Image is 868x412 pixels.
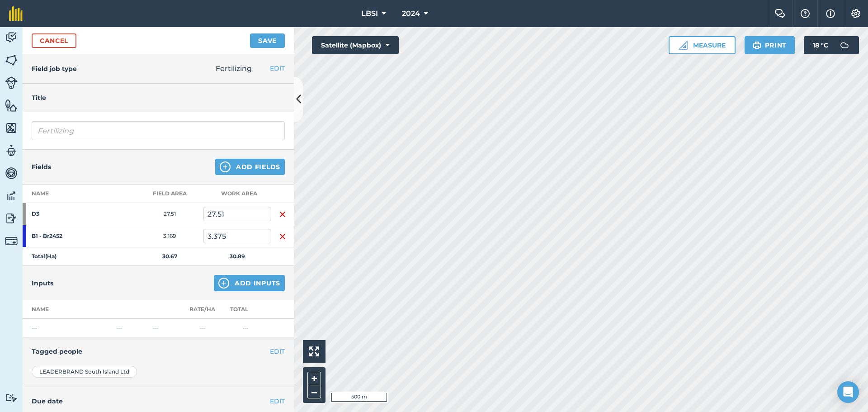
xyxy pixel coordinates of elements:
[32,162,51,172] h4: Fields
[753,40,761,51] img: svg+xml;base64,PHN2ZyB4bWxucz0iaHR0cDovL3d3dy53My5vcmcvMjAwMC9zdmciIHdpZHRoPSIxOSIgaGVpZ2h0PSIyNC...
[837,381,859,403] div: Open Intercom Messenger
[32,93,285,103] h4: Title
[307,372,321,385] button: +
[279,231,286,242] img: svg+xml;base64,PHN2ZyB4bWxucz0iaHR0cDovL3d3dy53My5vcmcvMjAwMC9zdmciIHdpZHRoPSIxNiIgaGVpZ2h0PSIyNC...
[219,319,271,337] td: —
[5,166,18,180] img: svg+xml;base64,PD94bWwgdmVyc2lvbj0iMS4wIiBlbmNvZGluZz0idXRmLTgiPz4KPCEtLSBHZW5lcmF0b3I6IEFkb2JlIE...
[5,212,18,225] img: svg+xml;base64,PD94bWwgdmVyc2lvbj0iMS4wIiBlbmNvZGluZz0idXRmLTgiPz4KPCEtLSBHZW5lcmF0b3I6IEFkb2JlIE...
[679,41,688,50] img: Ruler icon
[149,319,185,337] td: —
[136,203,203,225] td: 27.51
[309,346,319,356] img: Four arrows, one pointing top left, one top right, one bottom right and the last bottom left
[250,33,285,48] button: Save
[220,161,231,172] img: svg+xml;base64,PHN2ZyB4bWxucz0iaHR0cDovL3d3dy53My5vcmcvMjAwMC9zdmciIHdpZHRoPSIxNCIgaGVpZ2h0PSIyNC...
[307,385,321,398] button: –
[216,64,252,73] span: Fertilizing
[32,253,57,260] strong: Total ( Ha )
[402,8,420,19] span: 2024
[32,396,285,406] h4: Due date
[826,8,835,19] img: svg+xml;base64,PHN2ZyB4bWxucz0iaHR0cDovL3d3dy53My5vcmcvMjAwMC9zdmciIHdpZHRoPSIxNyIgaGVpZ2h0PSIxNy...
[32,232,102,240] strong: B1 - Br2452
[5,189,18,203] img: svg+xml;base64,PD94bWwgdmVyc2lvbj0iMS4wIiBlbmNvZGluZz0idXRmLTgiPz4KPCEtLSBHZW5lcmF0b3I6IEFkb2JlIE...
[136,185,203,203] th: Field Area
[23,185,136,203] th: Name
[32,33,76,48] a: Cancel
[5,31,18,44] img: svg+xml;base64,PD94bWwgdmVyc2lvbj0iMS4wIiBlbmNvZGluZz0idXRmLTgiPz4KPCEtLSBHZW5lcmF0b3I6IEFkb2JlIE...
[219,300,271,319] th: Total
[9,6,23,21] img: fieldmargin Logo
[312,36,399,54] button: Satellite (Mapbox)
[813,36,828,54] span: 18 ° C
[32,210,102,218] strong: D3
[850,9,861,18] img: A cog icon
[32,346,285,356] h4: Tagged people
[5,235,18,247] img: svg+xml;base64,PD94bWwgdmVyc2lvbj0iMS4wIiBlbmNvZGluZz0idXRmLTgiPz4KPCEtLSBHZW5lcmF0b3I6IEFkb2JlIE...
[669,36,736,54] button: Measure
[361,8,378,19] span: LBSI
[774,9,785,18] img: Two speech bubbles overlapping with the left bubble in the forefront
[136,225,203,247] td: 3.169
[32,366,137,378] div: LEADERBRAND South Island Ltd
[270,396,285,406] button: EDIT
[5,53,18,67] img: svg+xml;base64,PHN2ZyB4bWxucz0iaHR0cDovL3d3dy53My5vcmcvMjAwMC9zdmciIHdpZHRoPSI1NiIgaGVpZ2h0PSI2MC...
[5,144,18,157] img: svg+xml;base64,PD94bWwgdmVyc2lvbj0iMS4wIiBlbmNvZGluZz0idXRmLTgiPz4KPCEtLSBHZW5lcmF0b3I6IEFkb2JlIE...
[215,159,285,175] button: Add Fields
[185,300,219,319] th: Rate/ Ha
[804,36,859,54] button: 18 °C
[835,36,854,54] img: svg+xml;base64,PD94bWwgdmVyc2lvbj0iMS4wIiBlbmNvZGluZz0idXRmLTgiPz4KPCEtLSBHZW5lcmF0b3I6IEFkb2JlIE...
[203,185,271,203] th: Work area
[270,63,285,73] button: EDIT
[5,76,18,89] img: svg+xml;base64,PD94bWwgdmVyc2lvbj0iMS4wIiBlbmNvZGluZz0idXRmLTgiPz4KPCEtLSBHZW5lcmF0b3I6IEFkb2JlIE...
[113,319,149,337] td: —
[5,121,18,135] img: svg+xml;base64,PHN2ZyB4bWxucz0iaHR0cDovL3d3dy53My5vcmcvMjAwMC9zdmciIHdpZHRoPSI1NiIgaGVpZ2h0PSI2MC...
[218,278,229,289] img: svg+xml;base64,PHN2ZyB4bWxucz0iaHR0cDovL3d3dy53My5vcmcvMjAwMC9zdmciIHdpZHRoPSIxNCIgaGVpZ2h0PSIyNC...
[185,319,219,337] td: —
[23,319,113,337] td: —
[745,36,795,54] button: Print
[23,300,113,319] th: Name
[279,209,286,220] img: svg+xml;base64,PHN2ZyB4bWxucz0iaHR0cDovL3d3dy53My5vcmcvMjAwMC9zdmciIHdpZHRoPSIxNiIgaGVpZ2h0PSIyNC...
[5,393,18,402] img: svg+xml;base64,PD94bWwgdmVyc2lvbj0iMS4wIiBlbmNvZGluZz0idXRmLTgiPz4KPCEtLSBHZW5lcmF0b3I6IEFkb2JlIE...
[270,346,285,356] button: EDIT
[32,278,53,288] h4: Inputs
[162,253,177,260] strong: 30.67
[32,121,285,140] input: What needs doing?
[230,253,245,260] strong: 30.89
[5,99,18,112] img: svg+xml;base64,PHN2ZyB4bWxucz0iaHR0cDovL3d3dy53My5vcmcvMjAwMC9zdmciIHdpZHRoPSI1NiIgaGVpZ2h0PSI2MC...
[800,9,811,18] img: A question mark icon
[32,64,77,74] h4: Field job type
[214,275,285,291] button: Add Inputs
